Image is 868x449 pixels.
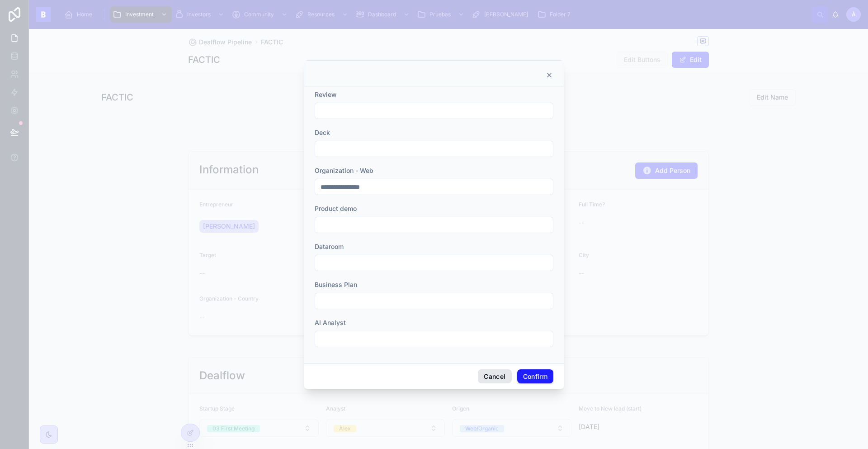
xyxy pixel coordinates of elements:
span: Review [315,91,337,98]
span: AI Analyst [315,319,346,326]
span: Organization - Web [315,167,373,174]
span: Deck [315,129,330,136]
button: Confirm [517,369,553,384]
button: Cancel [478,369,511,384]
span: Dataroom [315,243,344,250]
span: Product demo [315,205,357,212]
span: Business Plan [315,281,357,288]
